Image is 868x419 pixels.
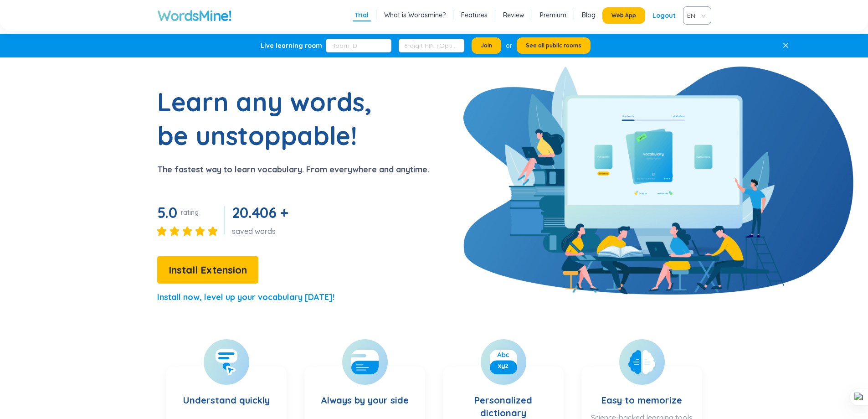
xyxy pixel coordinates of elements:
[481,42,492,49] span: Join
[157,291,334,304] p: Install now, level up your vocabulary [DATE]!
[232,226,292,236] div: saved words
[601,376,682,408] h3: Easy to memorize
[540,10,566,20] a: Premium
[326,39,391,52] input: Room ID
[687,9,704,22] span: VIE
[602,7,645,24] button: Web App
[517,37,591,54] button: See all public rooms
[506,41,512,51] div: or
[582,10,596,20] a: Blog
[157,256,258,284] button: Install Extension
[652,7,676,24] div: Logout
[355,10,369,20] a: Trial
[157,85,385,152] h1: Learn any words, be unstoppable!
[157,266,258,275] a: Install Extension
[232,203,288,222] span: 20.406 +
[611,12,636,19] span: Web App
[157,6,231,25] a: WordsMine!
[157,203,177,222] span: 5.0
[526,42,581,49] span: See all public rooms
[384,10,446,20] a: What is Wordsmine?
[461,10,488,20] a: Features
[261,41,322,50] div: Live learning room
[399,39,464,52] input: 6-digit PIN (Optional)
[503,10,524,20] a: Review
[183,376,270,413] h3: Understand quickly
[181,208,199,217] div: rating
[321,376,409,413] h3: Always by your side
[472,37,501,54] button: Join
[169,262,247,278] span: Install Extension
[157,163,429,176] p: The fastest way to learn vocabulary. From everywhere and anytime.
